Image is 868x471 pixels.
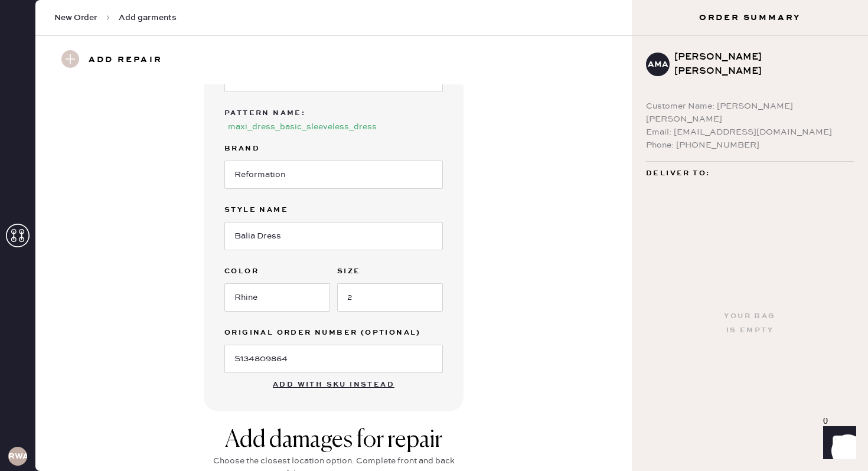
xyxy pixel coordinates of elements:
div: Phone: [PHONE_NUMBER] [646,139,854,152]
div: Customer Name: [PERSON_NAME] [PERSON_NAME] [646,100,854,126]
h3: AMA [648,60,668,68]
h3: Order Summary [632,12,868,24]
input: e.g. 1020304 [224,345,443,373]
label: Size [337,264,443,279]
div: Email: [EMAIL_ADDRESS][DOMAIN_NAME] [646,126,854,139]
input: e.g. Daisy 2 Pocket [224,222,443,250]
h3: RWA [8,452,27,460]
div: Pattern Name : [224,106,305,120]
label: Color [224,264,330,279]
label: Brand [224,142,443,156]
input: e.g. Navy [224,283,330,312]
iframe: Front Chat [812,418,863,469]
h3: Add repair [89,50,162,70]
input: Brand name [224,161,443,189]
div: Add damages for repair [210,426,458,454]
span: Add garments [119,12,177,24]
input: e.g. 30R [337,283,443,312]
span: Deliver to: [646,166,710,181]
div: maxi_dress_basic_sleeveless_dress [228,120,377,133]
label: Original Order Number (Optional) [224,326,443,340]
label: Style name [224,203,443,217]
button: Add with SKU instead [266,373,402,397]
span: New Order [54,12,97,24]
div: Your bag is empty [724,309,775,338]
div: [PERSON_NAME] [PERSON_NAME] [674,50,844,78]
